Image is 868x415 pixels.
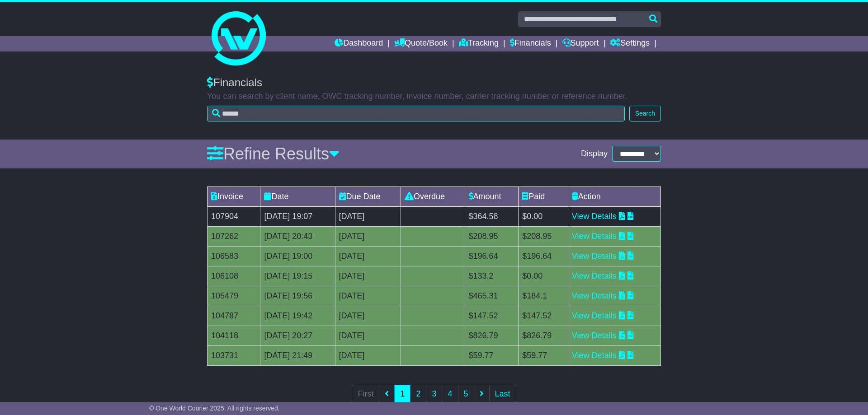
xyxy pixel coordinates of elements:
[335,306,401,326] td: [DATE]
[510,36,551,51] a: Financials
[572,311,617,320] a: View Details
[572,331,617,340] a: View Details
[572,291,617,300] a: View Details
[465,326,519,345] td: $826.79
[208,326,260,345] td: 104118
[519,187,568,206] td: Paid
[207,145,340,163] a: Refine Results
[335,187,401,206] td: Due Date
[208,246,260,266] td: 106583
[519,345,568,365] td: $59.77
[465,206,519,226] td: $364.58
[260,226,335,246] td: [DATE] 20:43
[459,36,499,51] a: Tracking
[410,385,426,403] a: 2
[458,385,474,403] a: 5
[610,36,650,51] a: Settings
[149,405,280,412] span: © One World Courier 2025. All rights reserved.
[260,286,335,306] td: [DATE] 19:56
[519,246,568,266] td: $196.64
[207,92,661,102] p: You can search by client name, OWC tracking number, invoice number, carrier tracking number or re...
[465,306,519,326] td: $147.52
[335,266,401,286] td: [DATE]
[519,206,568,226] td: $0.00
[208,345,260,365] td: 103731
[401,187,465,206] td: Overdue
[260,266,335,286] td: [DATE] 19:15
[568,187,660,206] td: Action
[572,252,617,261] a: View Details
[335,226,401,246] td: [DATE]
[465,226,519,246] td: $208.95
[465,187,519,206] td: Amount
[208,206,260,226] td: 107904
[572,212,617,221] a: View Details
[519,306,568,326] td: $147.52
[208,286,260,306] td: 105479
[394,385,410,403] a: 1
[465,345,519,365] td: $59.77
[335,286,401,306] td: [DATE]
[465,246,519,266] td: $196.64
[260,246,335,266] td: [DATE] 19:00
[260,306,335,326] td: [DATE] 19:42
[465,286,519,306] td: $465.31
[260,326,335,345] td: [DATE] 20:27
[581,149,608,159] span: Display
[260,187,335,206] td: Date
[394,36,448,51] a: Quote/Book
[208,266,260,286] td: 106108
[562,36,599,51] a: Support
[426,385,442,403] a: 3
[335,326,401,345] td: [DATE]
[442,385,458,403] a: 4
[208,226,260,246] td: 107262
[335,345,401,365] td: [DATE]
[519,226,568,246] td: $208.95
[465,266,519,286] td: $133.2
[572,271,617,280] a: View Details
[519,266,568,286] td: $0.00
[208,306,260,326] td: 104787
[335,36,383,51] a: Dashboard
[519,286,568,306] td: $184.1
[572,351,617,360] a: View Details
[208,187,260,206] td: Invoice
[260,206,335,226] td: [DATE] 19:07
[335,206,401,226] td: [DATE]
[260,345,335,365] td: [DATE] 21:49
[519,326,568,345] td: $826.79
[629,106,661,121] button: Search
[489,385,516,403] a: Last
[572,232,617,241] a: View Details
[335,246,401,266] td: [DATE]
[207,76,661,89] div: Financials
